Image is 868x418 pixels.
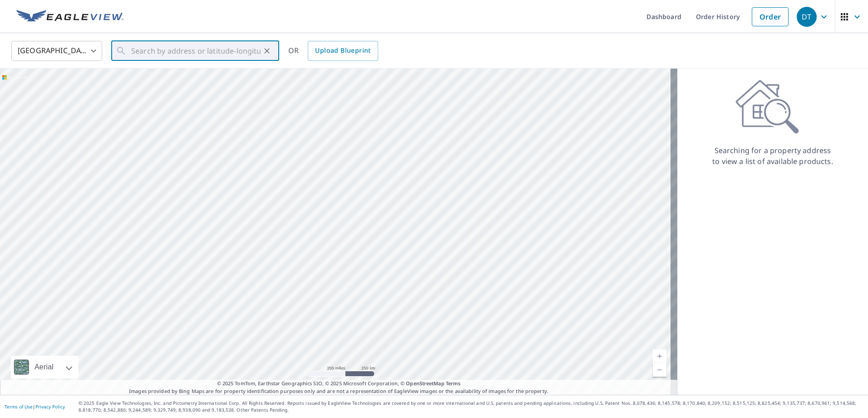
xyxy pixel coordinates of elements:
[16,10,123,24] img: EV Logo
[653,349,666,363] a: Current Level 5, Zoom In
[131,38,261,64] input: Search by address or latitude-longitude
[315,45,370,56] span: Upload Blueprint
[35,403,65,410] a: Privacy Policy
[308,41,378,61] a: Upload Blueprint
[752,7,789,26] a: Order
[406,380,444,387] a: OpenStreetMap
[446,380,461,387] a: Terms
[797,7,817,27] div: DT
[288,41,378,61] div: OR
[32,356,56,378] div: Aerial
[712,145,833,167] p: Searching for a property address to view a list of available products.
[11,356,79,378] div: Aerial
[653,363,666,377] a: Current Level 5, Zoom Out
[261,45,273,57] button: Clear
[5,403,33,410] a: Terms of Use
[5,404,65,409] p: |
[11,38,102,64] div: [GEOGRAPHIC_DATA]
[217,380,461,388] span: © 2025 TomTom, Earthstar Geographics SIO, © 2025 Microsoft Corporation, ©
[79,400,863,413] p: © 2025 Eagle View Technologies, Inc. and Pictometry International Corp. All Rights Reserved. Repo...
